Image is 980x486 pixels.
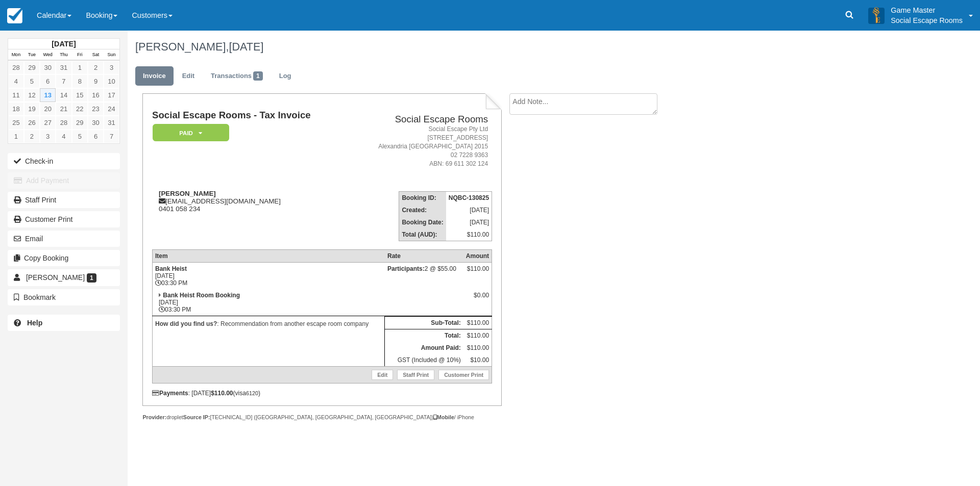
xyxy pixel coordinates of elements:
[8,130,24,143] a: 1
[8,61,24,74] a: 28
[104,49,119,61] th: Sun
[72,49,88,61] th: Fri
[351,114,488,125] h2: Social Escape Rooms
[56,88,71,102] a: 14
[56,74,71,88] a: 7
[385,354,463,367] td: GST (Included @ 10%)
[24,61,40,74] a: 29
[246,390,258,396] small: 6120
[152,390,188,397] strong: Payments
[56,61,71,74] a: 31
[27,319,42,327] b: Help
[56,116,71,130] a: 28
[7,8,22,23] img: checkfront-main-nav-mini-logo.png
[399,216,446,228] th: Booking Date:
[155,320,217,327] strong: How did you find us?
[438,370,489,380] a: Customer Print
[135,66,174,86] a: Invoice
[24,130,40,143] a: 2
[72,116,88,130] a: 29
[40,49,56,61] th: Wed
[466,265,489,280] div: $110.00
[385,342,463,354] th: Amount Paid:
[104,130,119,143] a: 7
[152,249,384,262] th: Item
[163,292,240,299] strong: Bank Heist Room Booking
[72,74,88,88] a: 8
[88,102,104,116] a: 23
[463,354,492,367] td: $10.00
[88,74,104,88] a: 9
[152,190,347,213] div: [EMAIL_ADDRESS][DOMAIN_NAME] 0401 058 234
[87,273,96,283] span: 1
[72,102,88,116] a: 22
[466,292,489,307] div: $0.00
[253,71,263,81] span: 1
[24,88,40,102] a: 12
[211,390,233,397] strong: $110.00
[24,116,40,130] a: 26
[88,88,104,102] a: 16
[152,390,492,397] div: : [DATE] (visa )
[52,40,76,48] strong: [DATE]
[175,66,202,86] a: Edit
[387,265,425,272] strong: Participants
[40,74,56,88] a: 6
[135,41,855,53] h1: [PERSON_NAME],
[40,116,56,130] a: 27
[446,204,492,216] td: [DATE]
[24,102,40,116] a: 19
[8,289,120,305] button: Bookmark
[56,130,71,143] a: 4
[272,66,299,86] a: Log
[8,211,120,227] a: Customer Print
[104,74,119,88] a: 10
[463,316,492,329] td: $110.00
[8,88,24,102] a: 11
[104,116,119,130] a: 31
[104,61,119,74] a: 3
[40,61,56,74] a: 30
[463,342,492,354] td: $110.00
[72,61,88,74] a: 1
[40,102,56,116] a: 20
[56,49,71,61] th: Thu
[88,130,104,143] a: 6
[385,249,463,262] th: Rate
[385,316,463,329] th: Sub-Total:
[72,130,88,143] a: 5
[351,125,488,169] address: Social Escape Pty Ltd [STREET_ADDRESS] Alexandria [GEOGRAPHIC_DATA] 2015 02 7228 9363 ABN: 69 611...
[229,40,263,53] span: [DATE]
[446,228,492,241] td: $110.00
[463,329,492,342] td: $110.00
[152,289,384,316] td: [DATE] 03:30 PM
[8,269,120,286] a: [PERSON_NAME] 1
[88,116,104,130] a: 30
[8,172,120,189] button: Add Payment
[88,49,104,61] th: Sat
[104,102,119,116] a: 24
[142,414,501,421] div: droplet [TECHNICAL_ID] ([GEOGRAPHIC_DATA], [GEOGRAPHIC_DATA], [GEOGRAPHIC_DATA]) / iPhone
[40,88,56,102] a: 13
[8,192,120,208] a: Staff Print
[155,319,382,329] p: : Recommendation from another escape room company
[891,15,963,25] p: Social Escape Rooms
[8,49,24,61] th: Mon
[8,74,24,88] a: 4
[8,153,120,169] button: Check-in
[8,231,120,247] button: Email
[8,315,120,331] a: Help
[399,204,446,216] th: Created:
[399,228,446,241] th: Total (AUD):
[155,265,187,272] strong: Bank Heist
[24,74,40,88] a: 5
[399,191,446,204] th: Booking ID:
[159,190,216,197] strong: [PERSON_NAME]
[8,250,120,266] button: Copy Booking
[891,5,963,15] p: Game Master
[88,61,104,74] a: 2
[372,370,393,380] a: Edit
[8,116,24,130] a: 25
[868,7,885,23] img: A3
[72,88,88,102] a: 15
